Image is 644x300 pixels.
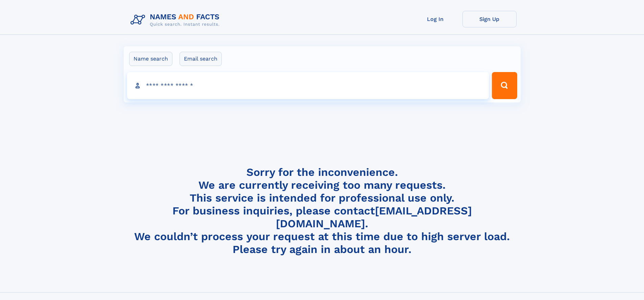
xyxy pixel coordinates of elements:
[462,11,517,27] a: Sign Up
[128,166,517,256] h4: Sorry for the inconvenience. We are currently receiving too many requests. This service is intend...
[492,72,517,99] button: Search Button
[127,72,489,99] input: search input
[408,11,462,27] a: Log In
[129,52,172,66] label: Name search
[180,52,222,66] label: Email search
[128,11,225,29] img: Logo Names and Facts
[276,204,472,230] a: [EMAIL_ADDRESS][DOMAIN_NAME]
